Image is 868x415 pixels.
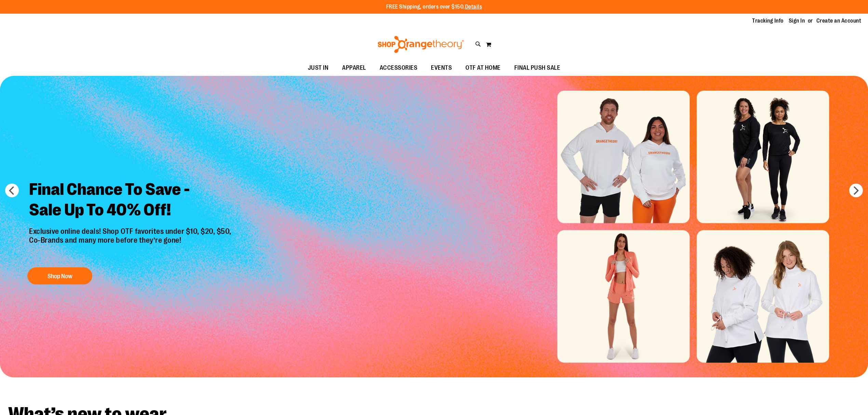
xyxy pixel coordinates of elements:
a: Details [465,4,482,10]
h2: Final Chance To Save - Sale Up To 40% Off! [24,174,238,227]
a: APPAREL [335,60,373,76]
span: JUST IN [308,60,329,76]
a: Create an Account [816,17,862,25]
button: prev [5,184,19,197]
span: ACCESSORIES [380,60,418,76]
a: ACCESSORIES [373,60,424,76]
span: OTF AT HOME [465,60,501,76]
img: Shop Orangetheory [377,36,465,53]
a: EVENTS [424,60,459,76]
button: next [849,184,863,197]
a: Sign In [789,17,805,25]
a: JUST IN [301,60,336,76]
span: EVENTS [431,60,452,76]
a: Final Chance To Save -Sale Up To 40% Off! Exclusive online deals! Shop OTF favorites under $10, $... [24,174,238,288]
p: FREE Shipping, orders over $150. [386,3,482,11]
a: Tracking Info [752,17,784,25]
span: APPAREL [342,60,366,76]
span: FINAL PUSH SALE [514,60,560,76]
a: OTF AT HOME [459,60,507,76]
p: Exclusive online deals! Shop OTF favorites under $10, $20, $50, Co-Brands and many more before th... [24,227,238,260]
button: Shop Now [27,267,92,284]
a: FINAL PUSH SALE [507,60,567,76]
